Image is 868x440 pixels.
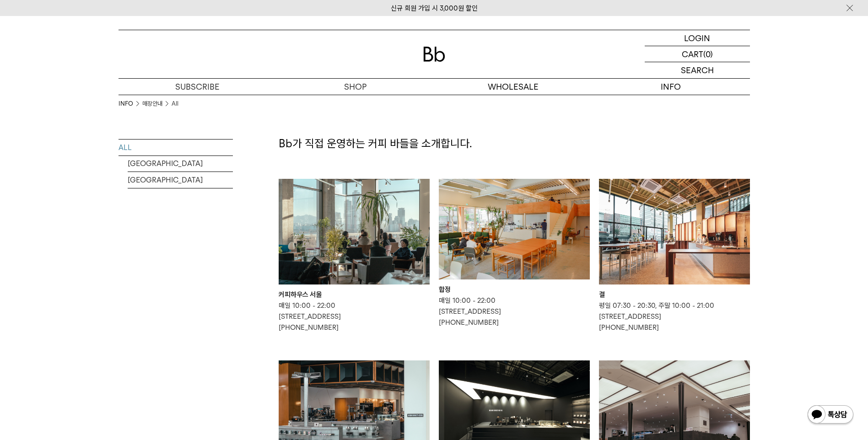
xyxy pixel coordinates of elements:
img: 합정 [439,179,590,279]
div: 커피하우스 서울 [279,289,430,300]
p: 매일 10:00 - 22:00 [STREET_ADDRESS] [PHONE_NUMBER] [439,295,590,328]
a: SHOP [276,79,434,95]
a: ALL [119,140,233,156]
img: 커피하우스 서울 [279,179,430,284]
a: [GEOGRAPHIC_DATA] [128,156,233,172]
p: Bb가 직접 운영하는 커피 바들을 소개합니다. [279,136,750,151]
p: LOGIN [684,30,710,46]
a: SUBSCRIBE [119,79,276,95]
a: LOGIN [645,30,750,46]
p: 평일 07:30 - 20:30, 주말 10:00 - 21:00 [STREET_ADDRESS] [PHONE_NUMBER] [599,300,750,333]
a: 합정 합정 매일 10:00 - 22:00[STREET_ADDRESS][PHONE_NUMBER] [439,179,590,328]
p: SEARCH [681,62,714,78]
img: 결 [599,179,750,284]
div: 합정 [439,284,590,295]
p: WHOLESALE [434,79,592,95]
a: 결 결 평일 07:30 - 20:30, 주말 10:00 - 21:00[STREET_ADDRESS][PHONE_NUMBER] [599,179,750,333]
p: CART [682,46,703,62]
div: 결 [599,289,750,300]
a: 매장안내 [142,99,162,108]
p: (0) [703,46,713,62]
img: 카카오톡 채널 1:1 채팅 버튼 [807,404,854,426]
img: 로고 [423,47,445,62]
a: 커피하우스 서울 커피하우스 서울 매일 10:00 - 22:00[STREET_ADDRESS][PHONE_NUMBER] [279,179,430,333]
li: INFO [119,99,142,108]
a: All [172,99,178,108]
p: 매일 10:00 - 22:00 [STREET_ADDRESS] [PHONE_NUMBER] [279,300,430,333]
a: 신규 회원 가입 시 3,000원 할인 [391,4,478,12]
a: [GEOGRAPHIC_DATA] [128,172,233,188]
a: CART (0) [645,46,750,62]
p: INFO [592,79,750,95]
